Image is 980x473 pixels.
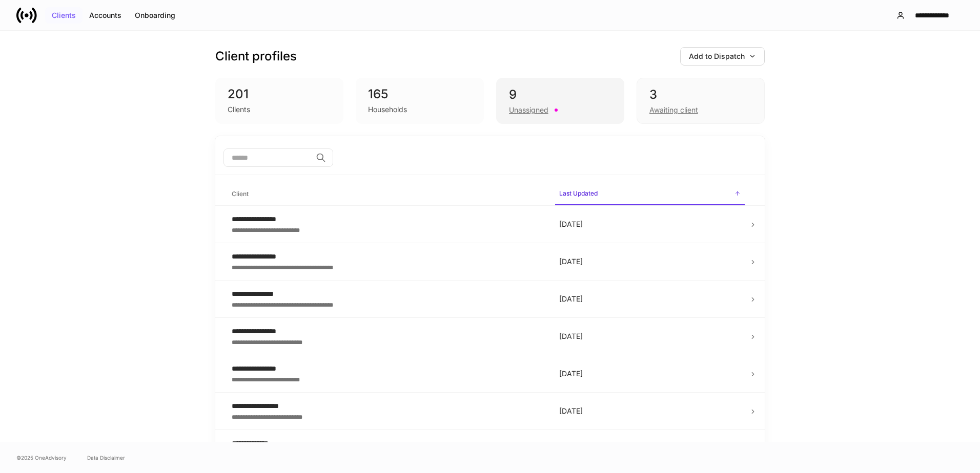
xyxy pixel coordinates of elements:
h6: Client [232,189,249,199]
button: Accounts [83,7,128,24]
div: Add to Dispatch [689,53,756,60]
h3: Client profiles [215,48,297,64]
span: Last Updated [555,183,745,205]
div: Awaiting client [649,105,698,115]
div: 9Unassigned [496,78,624,124]
div: Clients [228,104,250,115]
a: Data Disclaimer [87,454,125,462]
p: [DATE] [559,294,741,304]
div: Households [368,104,407,115]
p: [DATE] [559,369,741,379]
div: 165 [368,86,472,102]
div: Clients [52,12,76,19]
p: [DATE] [559,406,741,416]
p: [DATE] [559,219,741,229]
div: 3Awaiting client [637,78,765,124]
span: Client [228,184,547,205]
button: Add to Dispatch [680,47,765,66]
p: [DATE] [559,256,741,267]
div: 201 [228,86,331,102]
p: [DATE] [559,331,741,341]
div: Accounts [89,12,121,19]
h6: Last Updated [559,188,598,198]
div: 3 [649,87,752,103]
div: Unassigned [509,105,548,115]
span: © 2025 OneAdvisory [16,454,67,462]
div: 9 [509,87,611,103]
div: Onboarding [135,12,175,19]
button: Onboarding [128,7,182,24]
button: Clients [45,7,83,24]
